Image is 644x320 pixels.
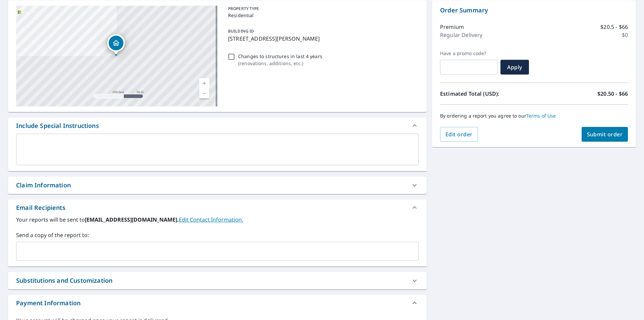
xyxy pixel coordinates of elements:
[16,203,65,212] div: Email Recipients
[600,23,628,31] p: $20.5 - $66
[179,216,243,223] a: EditContactInfo
[16,231,419,239] label: Send a copy of the report to:
[506,63,524,71] span: Apply
[440,90,534,98] p: Estimated Total (USD):
[16,181,71,190] div: Claim Information
[8,199,427,216] div: Email Recipients
[440,31,482,39] p: Regular Delivery
[8,272,427,289] div: Substitutions and Customization
[440,50,498,56] label: Have a promo code?
[228,28,254,34] p: BUILDING ID
[8,118,427,134] div: Include Special Instructions
[238,60,322,67] p: ( renovations, additions, etc. )
[228,35,416,43] p: [STREET_ADDRESS][PERSON_NAME]
[16,299,80,308] div: Payment Information
[16,216,419,224] label: Your reports will be sent to
[622,31,628,39] p: $0
[597,90,628,98] p: $20.50 - $66
[16,121,99,130] div: Include Special Instructions
[440,113,628,119] p: By ordering a report you agree to our
[228,12,416,19] p: Residential
[228,6,416,12] p: PROPERTY TYPE
[16,276,112,285] div: Substitutions and Customization
[582,127,628,142] button: Submit order
[440,23,464,31] p: Premium
[526,112,556,119] a: Terms of Use
[107,34,125,55] div: Dropped pin, building 1, Residential property, 569 Wilder Rd Bay City, MI 48706
[440,127,478,142] button: Edit order
[199,78,209,88] a: Current Level 17, Zoom In
[199,88,209,98] a: Current Level 17, Zoom Out
[8,177,427,194] div: Claim Information
[85,216,179,223] b: [EMAIL_ADDRESS][DOMAIN_NAME].
[587,131,623,138] span: Submit order
[8,295,427,311] div: Payment Information
[500,60,529,75] button: Apply
[445,131,473,138] span: Edit order
[440,6,628,15] p: Order Summary
[238,53,322,60] p: Changes to structures in last 4 years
